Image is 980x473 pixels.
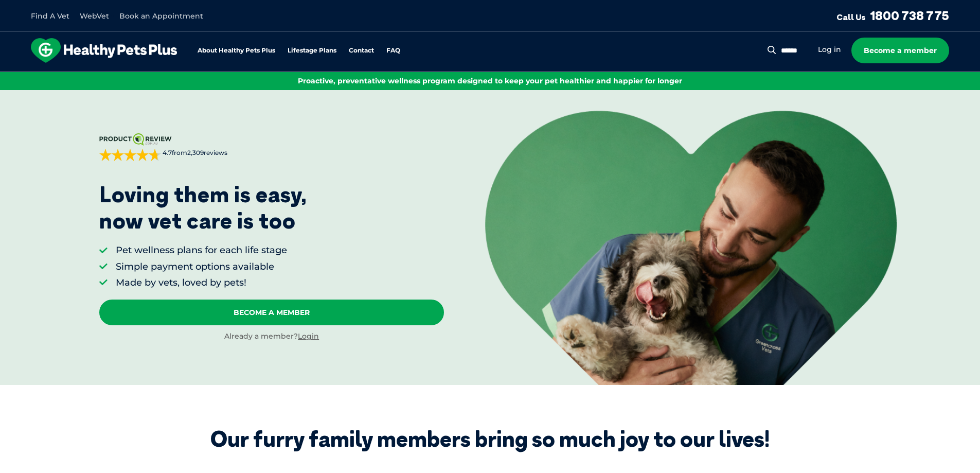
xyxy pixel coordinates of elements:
span: Proactive, preventative wellness program designed to keep your pet healthier and happier for longer [298,76,682,85]
li: Simple payment options available [116,260,287,273]
div: 4.7 out of 5 stars [99,149,161,161]
a: Call Us1800 738 775 [836,8,949,23]
div: Already a member? [99,331,444,342]
div: Our furry family members bring so much joy to our lives! [210,426,770,452]
img: hpp-logo [31,38,177,63]
li: Made by vets, loved by pets! [116,276,287,289]
a: Become A Member [99,300,444,325]
p: Loving them is easy, now vet care is too [99,182,307,234]
a: Find A Vet [31,11,69,21]
button: Search [765,45,778,55]
li: Pet wellness plans for each life stage [116,244,287,257]
a: Become a member [851,38,949,63]
span: 2,309 reviews [187,149,227,156]
a: Login [298,331,319,341]
a: Lifestage Plans [288,47,336,54]
a: FAQ [386,47,400,54]
a: Log in [818,45,841,55]
span: from [161,149,227,157]
a: About Healthy Pets Plus [198,47,275,54]
a: Book an Appointment [119,11,203,21]
strong: 4.7 [163,149,172,156]
span: Call Us [836,12,866,22]
img: <p>Loving them is easy, <br /> now vet care is too</p> [485,111,897,384]
a: 4.7from2,309reviews [99,133,444,161]
a: Contact [349,47,374,54]
a: WebVet [80,11,109,21]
